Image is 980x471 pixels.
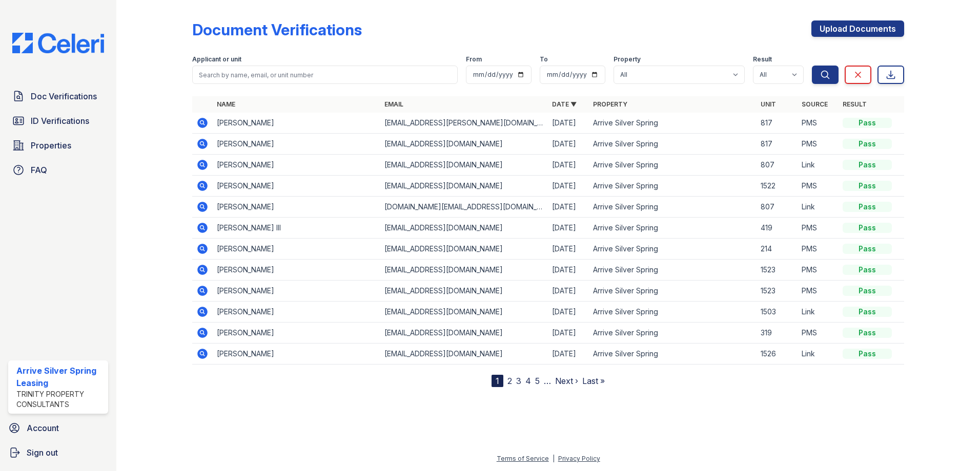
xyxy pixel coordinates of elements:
[843,328,892,338] div: Pass
[614,55,641,63] label: Property
[380,323,548,344] td: [EMAIL_ADDRESS][DOMAIN_NAME]
[589,323,757,344] td: Arrive Silver Spring
[843,100,867,108] a: Result
[8,86,108,106] a: Doc Verifications
[589,260,757,281] td: Arrive Silver Spring
[589,281,757,302] td: Arrive Silver Spring
[802,100,828,108] a: Source
[798,239,839,260] td: PMS
[548,281,589,302] td: [DATE]
[31,139,71,152] span: Properties
[213,323,380,344] td: [PERSON_NAME]
[589,218,757,239] td: Arrive Silver Spring
[16,365,104,389] div: Arrive Silver Spring Leasing
[761,100,776,108] a: Unit
[555,376,578,386] a: Next ›
[798,302,839,323] td: Link
[8,111,108,131] a: ID Verifications
[757,260,798,281] td: 1523
[497,455,549,462] a: Terms of Service
[757,113,798,134] td: 817
[507,376,512,386] a: 2
[380,134,548,155] td: [EMAIL_ADDRESS][DOMAIN_NAME]
[8,135,108,156] a: Properties
[380,302,548,323] td: [EMAIL_ADDRESS][DOMAIN_NAME]
[757,281,798,302] td: 1523
[192,55,241,63] label: Applicant or unit
[843,202,892,212] div: Pass
[798,260,839,281] td: PMS
[843,244,892,254] div: Pass
[843,139,892,149] div: Pass
[213,302,380,323] td: [PERSON_NAME]
[558,455,600,462] a: Privacy Policy
[213,176,380,197] td: [PERSON_NAME]
[384,100,403,108] a: Email
[31,115,89,127] span: ID Verifications
[757,218,798,239] td: 419
[380,176,548,197] td: [EMAIL_ADDRESS][DOMAIN_NAME]
[843,349,892,359] div: Pass
[213,155,380,176] td: [PERSON_NAME]
[548,113,589,134] td: [DATE]
[843,160,892,170] div: Pass
[380,197,548,218] td: [DOMAIN_NAME][EMAIL_ADDRESS][DOMAIN_NAME]
[589,113,757,134] td: Arrive Silver Spring
[798,323,839,344] td: PMS
[548,155,589,176] td: [DATE]
[589,239,757,260] td: Arrive Silver Spring
[843,181,892,191] div: Pass
[553,455,555,462] div: |
[544,375,551,387] span: …
[798,197,839,218] td: Link
[757,323,798,344] td: 319
[757,155,798,176] td: 807
[192,20,362,39] div: Document Verifications
[552,100,577,108] a: Date ▼
[380,281,548,302] td: [EMAIL_ADDRESS][DOMAIN_NAME]
[380,113,548,134] td: [EMAIL_ADDRESS][PERSON_NAME][DOMAIN_NAME]
[548,176,589,197] td: [DATE]
[589,134,757,155] td: Arrive Silver Spring
[589,176,757,197] td: Arrive Silver Spring
[843,265,892,275] div: Pass
[589,197,757,218] td: Arrive Silver Spring
[753,55,772,63] label: Result
[548,218,589,239] td: [DATE]
[811,20,904,37] a: Upload Documents
[548,302,589,323] td: [DATE]
[843,118,892,128] div: Pass
[213,239,380,260] td: [PERSON_NAME]
[798,134,839,155] td: PMS
[213,260,380,281] td: [PERSON_NAME]
[798,218,839,239] td: PMS
[843,223,892,233] div: Pass
[4,442,112,463] a: Sign out
[380,155,548,176] td: [EMAIL_ADDRESS][DOMAIN_NAME]
[548,344,589,365] td: [DATE]
[798,155,839,176] td: Link
[516,376,521,386] a: 3
[380,239,548,260] td: [EMAIL_ADDRESS][DOMAIN_NAME]
[798,281,839,302] td: PMS
[16,389,104,410] div: Trinity Property Consultants
[798,113,839,134] td: PMS
[213,281,380,302] td: [PERSON_NAME]
[27,446,58,459] span: Sign out
[589,344,757,365] td: Arrive Silver Spring
[548,197,589,218] td: [DATE]
[31,164,47,176] span: FAQ
[843,307,892,317] div: Pass
[757,134,798,155] td: 817
[548,134,589,155] td: [DATE]
[548,323,589,344] td: [DATE]
[31,90,97,102] span: Doc Verifications
[593,100,627,108] a: Property
[589,155,757,176] td: Arrive Silver Spring
[213,113,380,134] td: [PERSON_NAME]
[798,176,839,197] td: PMS
[466,55,482,63] label: From
[589,302,757,323] td: Arrive Silver Spring
[757,239,798,260] td: 214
